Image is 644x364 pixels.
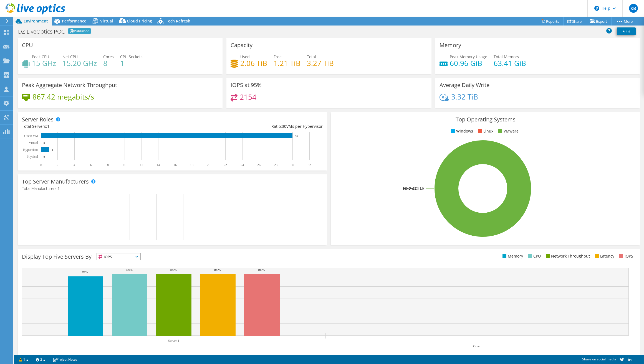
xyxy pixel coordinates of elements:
[120,54,143,59] span: CPU Sockets
[24,18,48,24] span: Environment
[173,163,177,167] text: 16
[618,253,633,259] li: IOPS
[295,135,298,138] text: 30
[52,149,53,151] text: 1
[23,148,38,152] text: Hypervisor
[473,344,481,348] text: Other
[140,163,143,167] text: 12
[291,163,294,167] text: 30
[214,268,221,271] text: 100%
[15,356,32,363] a: 1
[224,163,227,167] text: 22
[57,186,60,191] span: 1
[451,94,478,100] h4: 3.32 TiB
[450,54,487,59] span: Peak Memory Usage
[537,17,564,26] a: Reports
[335,116,636,123] h3: Top Operating Systems
[527,253,541,259] li: CPU
[241,163,244,167] text: 24
[47,124,49,129] span: 1
[403,186,413,190] tspan: 100.0%
[27,155,38,159] text: Physical
[29,141,38,145] text: Virtual
[107,163,109,167] text: 8
[18,29,65,34] h1: DZ LiveOptics POC
[450,60,487,66] h4: 60.96 GiB
[44,142,45,144] text: 0
[166,18,190,24] span: Tech Refresh
[497,128,519,134] li: VMware
[257,163,261,167] text: 26
[629,4,638,13] span: KB
[477,128,493,134] li: Linux
[62,54,78,59] span: Net CPU
[22,82,117,88] h3: Peak Aggregate Network Throughput
[274,60,300,66] h4: 1.21 TiB
[240,94,256,100] h4: 2154
[22,185,323,192] h4: Total Manufacturers:
[274,54,282,59] span: Free
[32,356,49,363] a: 2
[611,17,637,26] a: More
[49,356,81,363] a: Project Notes
[582,357,616,362] span: Share on social media
[308,163,311,167] text: 32
[307,60,334,66] h4: 3.27 TiB
[74,163,75,167] text: 4
[172,123,323,129] div: Ratio: VMs per Hypervisor
[594,253,614,259] li: Latency
[68,28,91,34] span: Published
[32,94,94,100] h4: 867.42 megabits/s
[125,268,133,271] text: 100%
[156,163,160,167] text: 14
[100,18,113,24] span: Virtual
[123,163,126,167] text: 10
[190,163,193,167] text: 18
[440,82,489,88] h3: Average Daily Write
[494,60,526,66] h4: 63.41 GiB
[231,82,262,88] h3: IOPS at 95%
[40,163,42,167] text: 0
[170,268,177,271] text: 100%
[258,268,265,271] text: 100%
[22,123,172,129] div: Total Servers:
[22,116,54,123] h3: Server Roles
[103,60,114,66] h4: 8
[240,54,250,59] span: Used
[32,60,56,66] h4: 15 GHz
[22,42,33,48] h3: CPU
[501,253,523,259] li: Memory
[449,128,473,134] li: Windows
[90,163,92,167] text: 6
[44,156,45,158] text: 0
[127,18,152,24] span: Cloud Pricing
[494,54,519,59] span: Total Memory
[413,186,424,190] tspan: ESXi 8.0
[207,163,210,167] text: 20
[62,18,86,24] span: Performance
[97,253,140,260] span: IOPS
[307,54,316,59] span: Total
[168,339,179,343] text: Server 1
[231,42,252,48] h3: Capacity
[586,17,612,26] a: Export
[594,6,599,11] svg: \n
[563,17,586,26] a: Share
[544,253,590,259] li: Network Throughput
[62,60,97,66] h4: 15.20 GHz
[57,163,58,167] text: 2
[440,42,461,48] h3: Memory
[82,270,88,273] text: 96%
[32,54,49,59] span: Peak CPU
[617,27,636,35] a: Print
[120,60,143,66] h4: 1
[282,124,286,129] span: 30
[103,54,114,59] span: Cores
[274,163,277,167] text: 28
[24,134,38,138] text: Guest VM
[22,179,89,185] h3: Top Server Manufacturers
[240,60,267,66] h4: 2.06 TiB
